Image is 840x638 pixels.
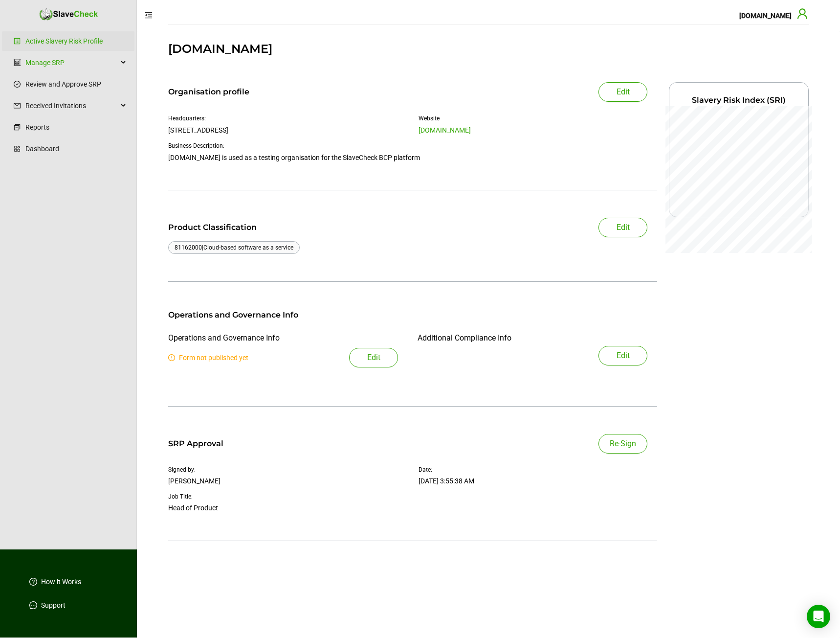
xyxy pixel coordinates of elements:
[168,86,249,98] div: Organisation profile
[617,86,630,98] span: Edit
[349,348,398,367] button: Edit
[617,350,630,362] span: Edit
[598,218,647,237] button: Edit
[168,354,248,362] span: Form not published yet
[25,53,118,72] a: Manage SRP
[168,492,325,501] div: Job Title:
[41,600,66,610] a: Support
[14,102,21,109] span: mail
[168,114,407,123] div: Headquarters:
[168,503,325,513] div: Head of Product
[739,12,792,20] span: [DOMAIN_NAME]
[25,31,127,51] a: Active Slavery Risk Profile
[419,126,471,134] a: [DOMAIN_NAME]
[145,11,153,19] span: menu-fold
[168,465,325,474] div: Signed by:
[168,309,647,321] div: Operations and Governance Info
[418,332,511,344] div: Additional Compliance Info
[168,332,280,344] div: Operations and Governance Info
[807,605,830,628] div: Open Intercom Messenger
[168,125,407,135] div: [STREET_ADDRESS]
[598,346,647,365] button: Edit
[681,94,796,106] div: Slavery Risk Index (SRI)
[25,117,127,137] a: Reports
[617,222,630,233] span: Edit
[25,96,118,115] span: Received Invitations
[168,222,292,233] div: Product Classification
[419,114,657,123] div: Website
[168,153,657,162] p: [DOMAIN_NAME] is used as a testing organisation for the SlaveCheck BCP platform
[175,243,293,252] div: 81162000 | Cloud-based software as a service
[25,74,127,94] a: Review and Approve SRP
[25,139,127,159] a: Dashboard
[598,82,647,102] button: Edit
[168,476,325,486] div: [PERSON_NAME]
[598,434,647,454] button: Re-Sign
[29,578,37,586] span: question-circle
[419,476,657,486] div: [DATE] 3:55:38 AM
[796,8,808,20] span: user
[168,438,223,450] div: SRP Approval
[14,59,21,66] span: group
[41,577,81,587] a: How it Works
[168,40,809,58] div: [DOMAIN_NAME]
[367,352,380,364] span: Edit
[419,465,657,474] div: Date:
[610,438,636,450] span: Re-Sign
[168,141,657,151] div: Business Description:
[29,601,37,609] span: message
[168,354,175,361] span: exclamation-circle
